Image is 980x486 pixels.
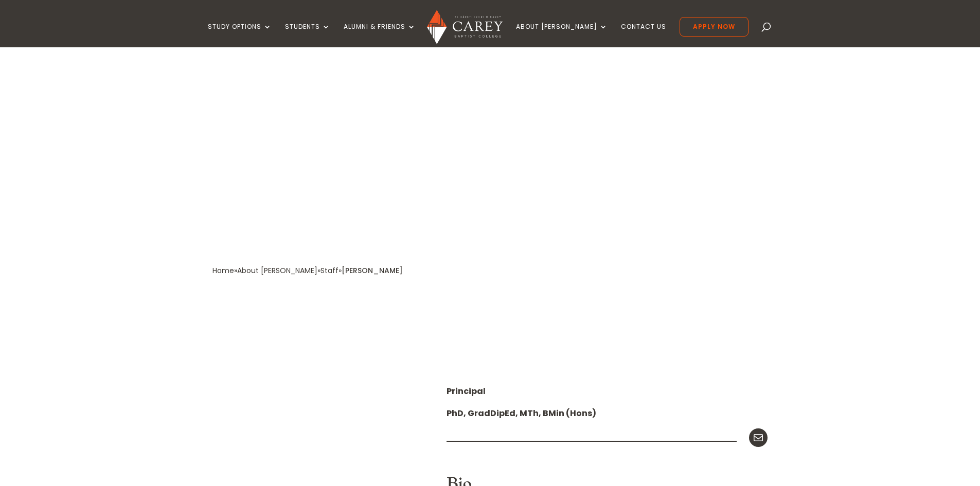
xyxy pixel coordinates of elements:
a: About [PERSON_NAME] [237,265,317,276]
strong: Principal [447,385,486,397]
a: Study Options [208,23,272,47]
a: Apply Now [680,17,749,37]
a: Contact Us [621,23,666,47]
h1: Meet the Team [354,137,627,191]
a: Staff [320,265,338,276]
a: Home [212,265,234,276]
h2: [PERSON_NAME] [447,322,768,357]
div: [PERSON_NAME] [342,264,403,278]
strong: PhD, GradDipEd, MTh, BMin (Hons) [447,407,596,419]
a: About [PERSON_NAME] [516,23,608,47]
img: Carey Baptist College [427,10,503,44]
div: » » » [212,264,342,278]
a: Alumni & Friends [344,23,416,47]
a: Students [285,23,330,47]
